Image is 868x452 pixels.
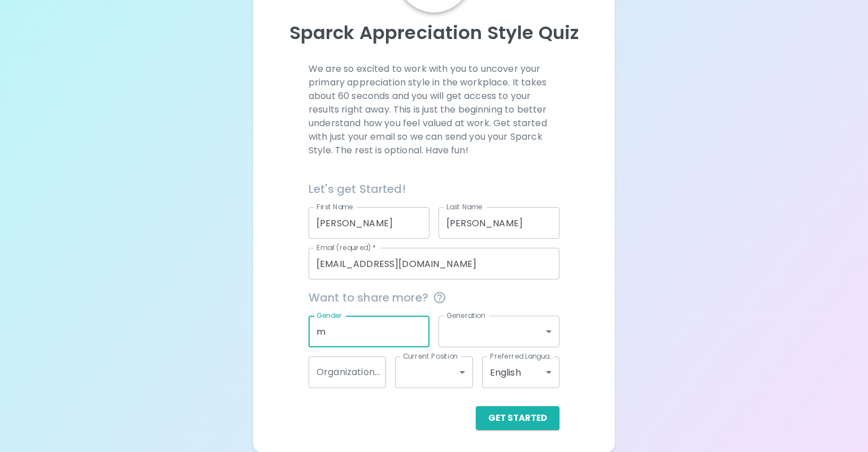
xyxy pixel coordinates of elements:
[482,356,559,388] div: English
[267,21,601,44] p: Sparck Appreciation Style Quiz
[309,62,559,157] p: We are so excited to work with you to uncover your primary appreciation style in the workplace. I...
[316,311,342,320] label: Gender
[490,351,554,361] label: Preferred Language
[446,202,482,212] label: Last Name
[316,202,353,212] label: First Name
[433,291,446,304] svg: This information is completely confidential and only used for aggregated appreciation studies at ...
[403,351,458,361] label: Current Position
[476,406,559,430] button: Get Started
[316,243,376,252] label: Email (required)
[309,289,559,307] span: Want to share more?
[309,180,559,198] h6: Let's get Started!
[446,311,485,320] label: Generation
